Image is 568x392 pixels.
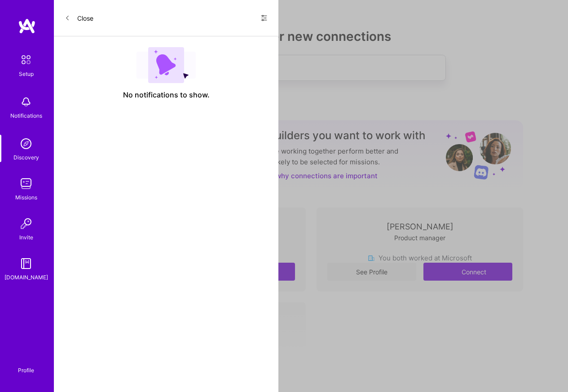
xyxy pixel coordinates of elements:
span: No notifications to show. [123,90,210,100]
img: logo [18,18,36,34]
div: [DOMAIN_NAME] [4,273,48,282]
div: Notifications [10,111,42,120]
img: teamwork [17,175,35,193]
button: Close [65,11,93,25]
div: Discovery [13,153,39,162]
img: setup [17,50,35,69]
a: Profile [15,356,37,374]
div: Setup [19,69,34,79]
img: empty [136,47,196,83]
img: discovery [17,135,35,153]
div: Invite [19,233,33,242]
div: Missions [15,193,37,202]
div: Profile [18,366,34,374]
img: bell [17,93,35,111]
img: Invite [17,215,35,233]
img: guide book [17,255,35,273]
